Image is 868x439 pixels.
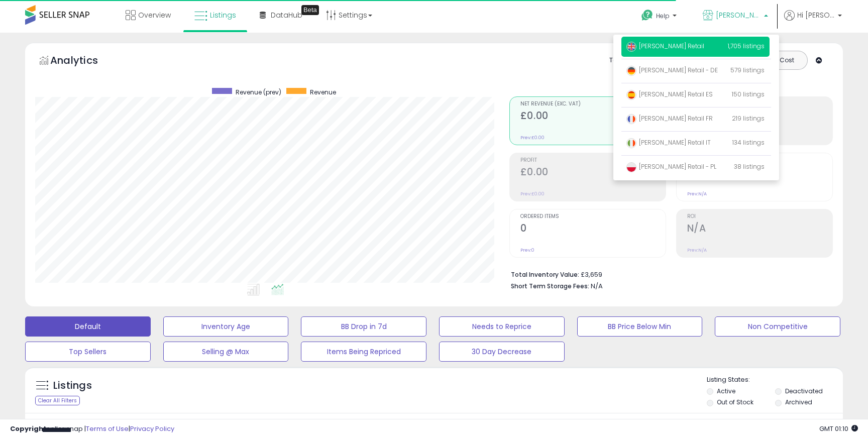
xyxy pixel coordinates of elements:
[520,191,545,197] small: Prev: £0.00
[626,66,718,74] span: [PERSON_NAME] Retail - DE
[35,396,80,405] div: Clear All Filters
[511,282,589,290] b: Short Term Storage Fees:
[732,138,765,147] span: 134 listings
[10,424,47,433] strong: Copyright
[785,387,823,395] label: Deactivated
[210,10,236,20] span: Listings
[511,268,825,280] li: £3,659
[656,12,670,20] span: Help
[591,281,603,291] span: N/A
[626,90,713,98] span: [PERSON_NAME] Retail ES
[520,223,666,236] h2: 0
[785,398,812,406] label: Archived
[511,270,579,279] b: Total Inventory Value:
[577,316,703,337] button: BB Price Below Min
[626,42,636,52] img: uk.png
[715,316,840,337] button: Non Competitive
[301,342,426,362] button: Items Being Repriced
[730,66,765,74] span: 579 listings
[687,223,832,236] h2: N/A
[687,191,707,197] small: Prev: N/A
[520,110,666,124] h2: £0.00
[626,114,713,123] span: [PERSON_NAME] Retail FR
[732,90,765,98] span: 150 listings
[50,53,118,70] h5: Analytics
[687,247,707,253] small: Prev: N/A
[163,342,289,362] button: Selling @ Max
[53,379,92,393] h5: Listings
[633,2,687,33] a: Help
[626,114,636,124] img: france.png
[25,316,151,337] button: Default
[520,166,666,180] h2: £0.00
[609,56,648,65] div: Totals For
[728,42,765,50] span: 1,705 listings
[10,424,174,434] div: seller snap | |
[732,114,765,123] span: 219 listings
[819,424,858,433] span: 2025-10-7 01:10 GMT
[301,5,319,15] div: Tooltip anchor
[717,387,735,395] label: Active
[271,10,302,20] span: DataHub
[25,342,151,362] button: Top Sellers
[626,162,636,172] img: poland.png
[520,158,666,163] span: Profit
[439,342,565,362] button: 30 Day Decrease
[717,398,753,406] label: Out of Stock
[138,10,171,20] span: Overview
[626,138,636,148] img: italy.png
[687,214,832,219] span: ROI
[626,90,636,100] img: spain.png
[707,375,842,385] p: Listing States:
[301,316,426,337] button: BB Drop in 7d
[520,101,666,107] span: Net Revenue (Exc. VAT)
[310,88,336,96] span: Revenue
[734,162,765,171] span: 38 listings
[520,135,545,141] small: Prev: £0.00
[626,138,711,147] span: [PERSON_NAME] Retail IT
[439,316,565,337] button: Needs to Reprice
[641,9,654,22] i: Get Help
[236,88,281,96] span: Revenue (prev)
[784,10,842,33] a: Hi [PERSON_NAME]
[716,10,761,20] span: [PERSON_NAME] Retail
[626,66,636,76] img: germany.png
[797,10,835,20] span: Hi [PERSON_NAME]
[520,214,666,219] span: Ordered Items
[163,316,289,337] button: Inventory Age
[626,162,716,171] span: [PERSON_NAME] Retail - PL
[520,247,534,253] small: Prev: 0
[626,42,704,50] span: [PERSON_NAME] Retail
